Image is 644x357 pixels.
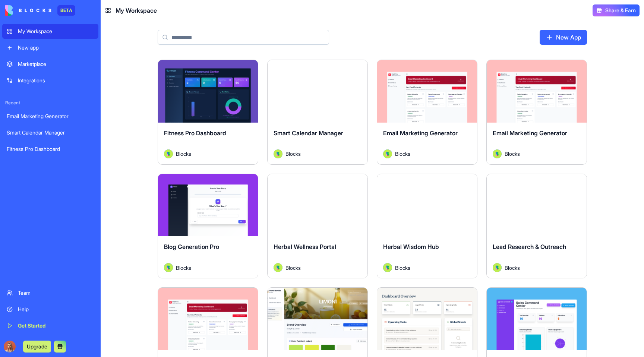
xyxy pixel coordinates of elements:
[164,263,173,272] img: Avatar
[493,243,566,250] span: Lead Research & Outreach
[540,30,587,45] a: New App
[2,73,98,88] a: Integrations
[116,6,157,15] span: My Workspace
[486,174,587,279] a: Lead Research & OutreachAvatarBlocks
[274,149,282,158] img: Avatar
[493,129,567,137] span: Email Marketing Generator
[493,149,502,158] img: Avatar
[383,129,458,137] span: Email Marketing Generator
[18,60,94,68] div: Marketplace
[158,174,258,279] a: Blog Generation ProAvatarBlocks
[7,129,94,136] div: Smart Calendar Manager
[285,150,301,158] span: Blocks
[2,57,98,72] a: Marketplace
[176,264,191,272] span: Blocks
[274,243,336,250] span: Herbal Wellness Portal
[18,44,94,51] div: New app
[486,60,587,165] a: Email Marketing GeneratorAvatarBlocks
[395,264,410,272] span: Blocks
[18,306,94,313] div: Help
[383,149,392,158] img: Avatar
[493,263,502,272] img: Avatar
[2,100,98,106] span: Recent
[164,243,219,250] span: Blog Generation Pro
[593,4,640,16] button: Share & Earn
[2,40,98,55] a: New app
[2,318,98,333] a: Get Started
[274,263,282,272] img: Avatar
[377,174,477,279] a: Herbal Wisdom HubAvatarBlocks
[57,5,75,16] div: BETA
[267,60,368,165] a: Smart Calendar ManagerAvatarBlocks
[18,289,94,297] div: Team
[18,28,94,35] div: My Workspace
[2,109,98,124] a: Email Marketing Generator
[605,7,636,14] span: Share & Earn
[158,60,258,165] a: Fitness Pro DashboardAvatarBlocks
[18,77,94,84] div: Integrations
[383,263,392,272] img: Avatar
[383,243,439,250] span: Herbal Wisdom Hub
[2,125,98,140] a: Smart Calendar Manager
[505,264,520,272] span: Blocks
[23,342,51,350] a: Upgrade
[5,5,51,16] img: logo
[2,285,98,300] a: Team
[7,145,94,153] div: Fitness Pro Dashboard
[505,150,520,158] span: Blocks
[7,113,94,120] div: Email Marketing Generator
[274,129,343,137] span: Smart Calendar Manager
[164,129,226,137] span: Fitness Pro Dashboard
[285,264,301,272] span: Blocks
[176,150,191,158] span: Blocks
[2,302,98,317] a: Help
[377,60,477,165] a: Email Marketing GeneratorAvatarBlocks
[4,341,16,353] img: Marina_gj5dtt.jpg
[2,24,98,39] a: My Workspace
[23,341,51,353] button: Upgrade
[395,150,410,158] span: Blocks
[5,5,75,16] a: BETA
[164,149,173,158] img: Avatar
[2,142,98,157] a: Fitness Pro Dashboard
[18,322,94,329] div: Get Started
[267,174,368,279] a: Herbal Wellness PortalAvatarBlocks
